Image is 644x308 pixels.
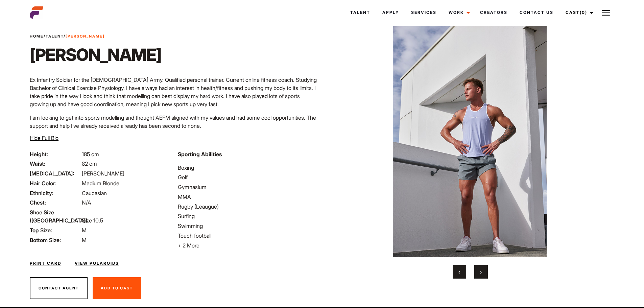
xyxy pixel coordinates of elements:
[178,212,318,220] li: Surfing
[559,3,597,22] a: Cast(0)
[178,164,318,172] li: Boxing
[376,3,405,22] a: Apply
[602,9,610,17] img: Burger icon
[30,226,80,234] span: Top Size:
[82,237,87,243] span: M
[82,151,99,158] span: 185 cm
[344,3,376,22] a: Talent
[30,179,80,187] span: Hair Color:
[30,76,318,108] p: Ex Infantry Soldier for the [DEMOGRAPHIC_DATA] Army. Qualified personal trainer. Current online f...
[30,134,58,142] button: Hide Full Bio
[30,189,80,197] span: Ethnicity:
[75,260,119,266] a: View Polaroids
[338,26,602,257] img: IMG_8522
[580,10,587,15] span: (0)
[82,170,124,177] span: [PERSON_NAME]
[30,114,318,130] p: I am looking to get into sports modelling and thought AEFM aligned with my values and had some co...
[93,277,141,300] button: Add To Cast
[82,190,107,196] span: Caucasian
[514,3,559,22] a: Contact Us
[178,183,318,191] li: Gymnasium
[178,232,318,240] li: Touch football
[82,227,87,234] span: M
[474,3,514,22] a: Creators
[178,242,199,249] span: + 2 More
[30,135,58,141] span: Hide Full Bio
[82,180,119,187] span: Medium Blonde
[30,169,80,177] span: [MEDICAL_DATA]:
[82,199,91,206] span: N/A
[30,260,61,266] a: Print Card
[30,208,80,224] span: Shoe Size ([GEOGRAPHIC_DATA]):
[30,198,80,207] span: Chest:
[30,160,80,168] span: Waist:
[458,268,460,275] span: Previous
[443,3,474,22] a: Work
[82,217,103,224] span: Size 10.5
[66,34,105,39] strong: [PERSON_NAME]
[46,34,64,39] a: Talent
[178,203,318,211] li: Rugby (Leaugue)
[30,277,88,300] button: Contact Agent
[101,286,133,290] span: Add To Cast
[30,33,105,39] span: / /
[480,268,482,275] span: Next
[405,3,443,22] a: Services
[178,151,222,158] strong: Sporting Abilities
[30,6,43,19] img: cropped-aefm-brand-fav-22-square.png
[178,173,318,181] li: Golf
[178,193,318,201] li: MMA
[178,222,318,230] li: Swimming
[82,160,97,167] span: 82 cm
[30,150,80,158] span: Height:
[30,236,80,244] span: Bottom Size:
[30,45,161,65] h1: [PERSON_NAME]
[30,34,44,39] a: Home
